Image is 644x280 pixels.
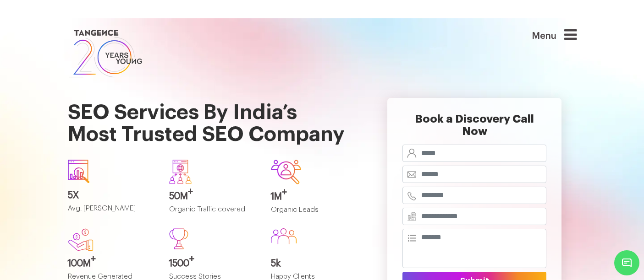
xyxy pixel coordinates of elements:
[68,258,156,269] h3: 100M
[169,191,257,201] h3: 50M
[271,258,359,269] h3: 5k
[614,250,639,275] span: Chat Widget
[68,80,359,152] h1: SEO Services By India’s Most Trusted SEO Company
[68,228,94,251] img: new.svg
[169,258,257,269] h3: 1500
[68,160,90,183] img: icon1.svg
[282,188,287,197] sup: +
[91,254,96,264] sup: +
[169,228,188,249] img: Path%20473.svg
[68,205,156,220] p: Avg. [PERSON_NAME]
[169,206,257,221] p: Organic Traffic covered
[271,206,359,221] p: Organic Leads
[271,192,359,202] h3: 1M
[68,190,156,200] h3: 5X
[271,228,297,244] img: Group%20586.svg
[68,27,143,80] img: logo SVG
[189,254,194,264] sup: +
[169,160,192,183] img: Group-640.svg
[188,187,193,196] sup: +
[271,160,301,184] img: Group-642.svg
[402,113,546,145] h2: Book a Discovery Call Now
